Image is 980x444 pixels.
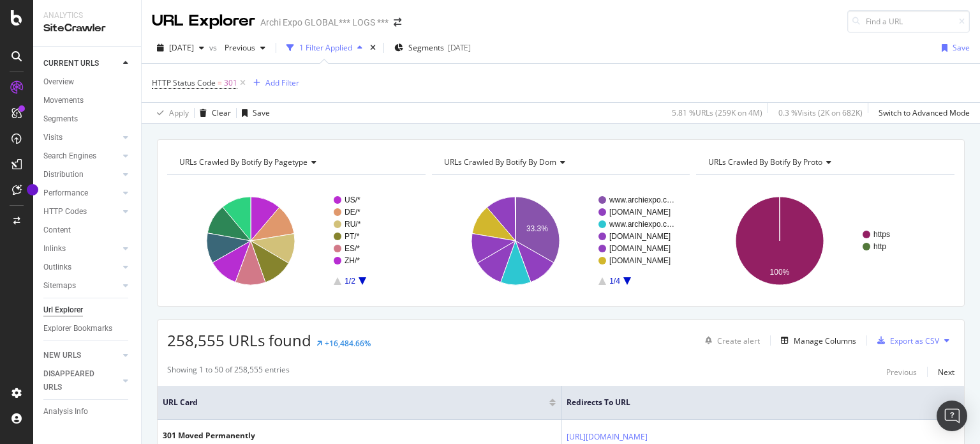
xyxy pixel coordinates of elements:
span: HTTP Status Code [152,77,216,88]
div: Showing 1 to 50 of 258,555 entries [167,364,290,379]
div: Save [953,42,970,53]
div: Visits [43,131,63,144]
text: 1/4 [609,277,620,286]
a: Sitemaps [43,279,119,293]
button: Manage Columns [776,333,856,348]
a: Url Explorer [43,303,132,317]
div: Performance [43,187,88,200]
text: www.archiexpo.c… [609,220,674,229]
a: HTTP Codes [43,205,119,218]
span: 301 [224,74,237,92]
text: http [873,242,886,251]
div: Search Engines [43,149,96,163]
span: URLs Crawled By Botify By proto [708,157,822,167]
div: Overview [43,75,74,89]
a: [URL][DOMAIN_NAME] [567,431,648,443]
div: Distribution [43,168,84,181]
button: Save [937,38,970,58]
div: +16,484.66% [325,338,371,349]
a: Distribution [43,168,119,181]
span: URL Card [163,397,546,408]
div: DISAPPEARED URLS [43,367,108,394]
text: 33.3% [526,224,548,233]
text: [DOMAIN_NAME] [609,232,671,241]
button: Clear [195,103,231,123]
button: Apply [152,103,189,123]
span: = [218,77,222,88]
div: Previous [886,367,917,378]
button: 1 Filter Applied [281,38,367,58]
a: Overview [43,75,132,89]
div: Next [938,367,954,378]
div: NEW URLS [43,349,81,362]
div: Manage Columns [794,335,856,346]
div: Movements [43,94,84,107]
span: vs [209,42,219,53]
div: Apply [169,107,189,118]
div: Explorer Bookmarks [43,322,112,335]
button: Segments[DATE] [389,38,476,58]
div: URL Explorer [152,10,255,32]
text: www.archiexpo.c… [609,195,674,204]
div: CURRENT URLS [43,57,99,70]
a: NEW URLS [43,349,119,362]
span: Previous [219,42,255,53]
text: [DOMAIN_NAME] [609,256,671,265]
div: 1 Filter Applied [299,42,352,53]
input: Find a URL [847,10,970,33]
text: https [873,230,890,239]
div: Add Filter [265,77,299,88]
span: URLs Crawled By Botify By pagetype [179,157,308,167]
button: Add Filter [248,75,299,91]
a: Visits [43,131,119,144]
h4: URLs Crawled By Botify By pagetype [177,152,414,172]
svg: A chart. [432,185,687,296]
button: Create alert [700,330,760,351]
div: Tooltip anchor [27,184,38,195]
div: HTTP Codes [43,205,87,218]
text: [DOMAIN_NAME] [609,244,671,253]
div: Analysis Info [43,405,88,418]
div: arrow-right-arrow-left [394,18,401,27]
span: URLs Crawled By Botify By dom [444,157,556,167]
text: 100% [770,268,790,277]
div: Switch to Advanced Mode [879,107,970,118]
button: Previous [219,38,271,58]
div: Segments [43,112,78,126]
h4: URLs Crawled By Botify By proto [706,152,943,172]
div: 301 Moved Permanently [163,430,299,441]
button: Save [237,103,270,123]
div: Export as CSV [890,335,939,346]
a: Performance [43,187,119,200]
div: [DATE] [448,42,471,53]
a: CURRENT URLS [43,57,119,70]
span: Redirects to URL [567,397,940,408]
div: 0.3 % Visits ( 2K on 682K ) [778,107,863,118]
div: 5.81 % URLs ( 259K on 4M ) [672,107,762,118]
a: Explorer Bookmarks [43,322,132,335]
div: Save [253,107,270,118]
a: Search Engines [43,149,119,163]
div: Create alert [717,335,760,346]
a: Movements [43,94,132,107]
div: times [367,42,378,54]
div: Clear [212,107,231,118]
a: Inlinks [43,242,119,256]
span: 2025 Sep. 2nd [169,42,194,53]
div: Sitemaps [43,279,76,293]
div: Url Explorer [43,303,83,317]
a: Content [43,224,132,237]
a: DISAPPEARED URLS [43,367,119,394]
svg: A chart. [167,185,422,296]
svg: A chart. [696,185,951,296]
button: Export as CSV [872,330,939,351]
span: 258,555 URLs found [167,330,311,351]
h4: URLs Crawled By Botify By dom [442,152,679,172]
a: Analysis Info [43,405,132,418]
button: Previous [886,364,917,379]
a: Segments [43,112,132,126]
div: Content [43,224,71,237]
